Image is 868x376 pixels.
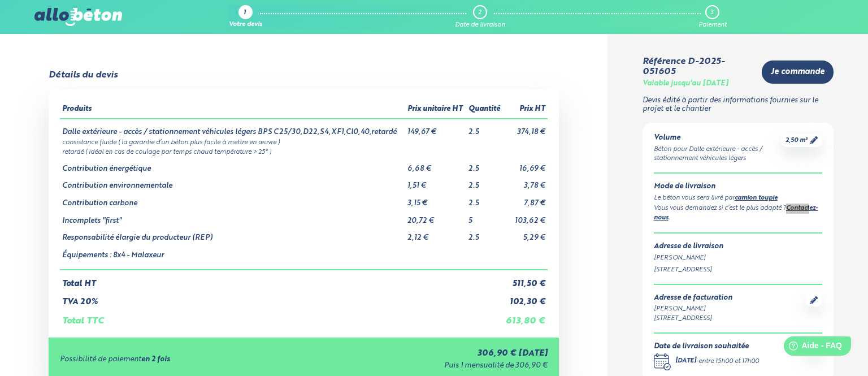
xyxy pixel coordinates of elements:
div: Votre devis [229,21,262,29]
td: 102,30 € [503,288,548,307]
td: 511,50 € [503,270,548,289]
div: [PERSON_NAME] [654,253,822,263]
div: Détails du devis [49,70,118,80]
div: Référence D-2025-051605 [643,57,753,77]
div: [STREET_ADDRESS] [654,265,822,275]
a: 1 Votre devis [229,5,262,29]
div: [PERSON_NAME] [654,304,732,314]
div: Valable jusqu'au [DATE] [643,80,728,88]
p: Devis édité à partir des informations fournies sur le projet et le chantier [643,97,834,113]
div: Paiement [698,21,727,29]
div: Puis 1 mensualité de 306,90 € [311,362,548,370]
td: 5,29 € [503,225,548,243]
div: 2 [478,9,481,16]
div: Possibilité de paiement [60,356,311,364]
td: TVA 20% [60,288,503,307]
td: 3,78 € [503,173,548,191]
iframe: Help widget launcher [767,332,856,364]
div: Le béton vous sera livré par [654,193,822,204]
td: 3,15 € [405,191,466,208]
td: 2,12 € [405,225,466,243]
div: 3 [710,9,713,16]
div: Volume [654,134,781,142]
td: 6,68 € [405,156,466,174]
td: Total HT [60,270,503,289]
th: Quantité [466,101,503,119]
div: Mode de livraison [654,183,822,191]
td: 374,18 € [503,119,548,137]
div: Vous vous demandez si c’est le plus adapté ? . [654,204,822,224]
td: Responsabilité élargie du producteur (REP) [60,225,405,243]
div: [STREET_ADDRESS] [654,314,732,323]
td: 2.5 [466,225,503,243]
td: 2.5 [466,191,503,208]
strong: en 2 fois [141,356,170,363]
td: Contribution environnementale [60,173,405,191]
div: Date de livraison souhaitée [654,343,759,351]
td: Total TTC [60,307,503,326]
td: Contribution carbone [60,191,405,208]
a: Je commande [762,60,834,84]
td: 103,62 € [503,208,548,226]
td: consistance fluide ( la garantie d’un béton plus facile à mettre en œuvre ) [60,137,548,146]
div: 306,90 € [DATE] [311,349,548,358]
div: Date de livraison [455,21,505,29]
td: 5 [466,208,503,226]
td: 20,72 € [405,208,466,226]
td: 2.5 [466,156,503,174]
td: Incomplets "first" [60,208,405,226]
th: Prix HT [503,101,548,119]
a: 3 Paiement [698,5,727,29]
div: - [675,357,759,366]
td: 2.5 [466,119,503,137]
td: 149,67 € [405,119,466,137]
img: allobéton [34,8,121,26]
span: Je commande [771,67,824,77]
div: [DATE] [675,357,696,366]
td: 613,80 € [503,307,548,326]
a: 2 Date de livraison [455,5,505,29]
div: Béton pour Dalle extérieure - accès / stationnement véhicules légers [654,145,781,164]
th: Prix unitaire HT [405,101,466,119]
th: Produits [60,101,405,119]
td: 7,87 € [503,191,548,208]
td: 2.5 [466,173,503,191]
td: retardé ( idéal en cas de coulage par temps chaud température > 25° ) [60,146,548,156]
div: Adresse de livraison [654,243,822,251]
td: 16,69 € [503,156,548,174]
div: 1 [244,10,246,17]
div: entre 15h00 et 17h00 [698,357,759,366]
td: Dalle extérieure - accès / stationnement véhicules légers BPS C25/30,D22,S4,XF1,Cl0,40,retardé [60,119,405,137]
div: Adresse de facturation [654,294,732,302]
td: Équipements : 8x4 - Malaxeur [60,243,405,270]
a: camion toupie [735,195,778,201]
td: 1,51 € [405,173,466,191]
td: Contribution énergétique [60,156,405,174]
